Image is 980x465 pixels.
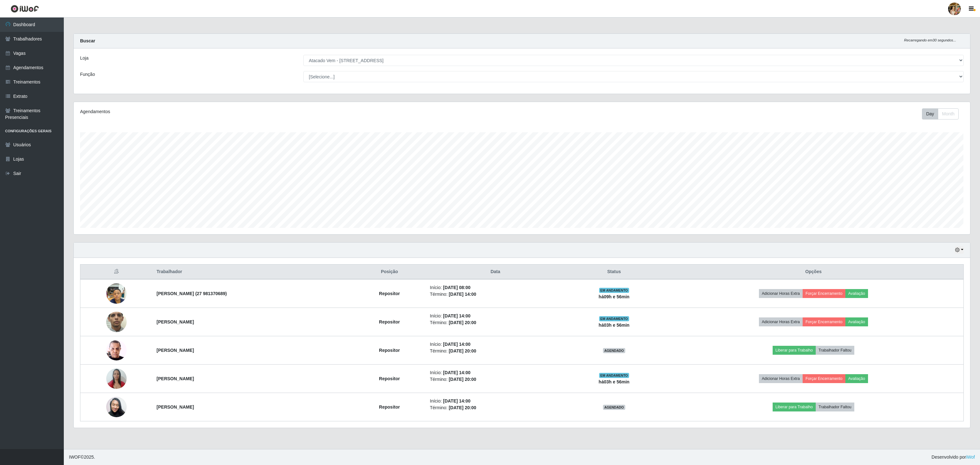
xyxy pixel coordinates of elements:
div: Agendamentos [80,108,443,115]
img: 1756255536814.jpeg [106,393,127,420]
strong: [PERSON_NAME] [157,376,194,381]
strong: Repositor [379,348,400,353]
button: Trabalhador Faltou [816,346,854,355]
li: Início: [430,369,561,376]
a: iWof [966,454,975,460]
span: AGENDADO [603,348,625,353]
span: EM ANDAMENTO [599,316,629,321]
button: Avaliação [845,317,868,326]
img: 1755367565245.jpeg [106,280,127,307]
li: Início: [430,313,561,319]
strong: [PERSON_NAME] (27 981370689) [157,291,227,296]
li: Término: [430,291,561,298]
span: IWOF [69,454,81,460]
img: 1753374909353.jpeg [106,365,127,392]
button: Avaliação [845,374,868,383]
button: Adicionar Horas Extra [759,317,803,326]
th: Opções [664,265,964,280]
time: [DATE] 20:00 [449,348,476,353]
button: Forçar Encerramento [803,374,845,383]
time: [DATE] 20:00 [449,377,476,382]
th: Data [426,265,565,280]
i: Recarregando em 30 segundos... [904,38,956,42]
strong: Repositor [379,319,400,324]
strong: Repositor [379,404,400,410]
button: Trabalhador Faltou [816,403,854,411]
button: Liberar para Trabalho [773,346,816,355]
time: [DATE] 20:00 [449,320,476,325]
button: Forçar Encerramento [803,289,845,298]
time: [DATE] 14:00 [449,292,476,297]
strong: há 09 h e 56 min [599,294,630,299]
span: EM ANDAMENTO [599,373,629,378]
button: Forçar Encerramento [803,317,845,326]
button: Adicionar Horas Extra [759,374,803,383]
div: First group [922,108,959,120]
button: Day [922,108,938,120]
li: Término: [430,319,561,326]
th: Trabalhador [153,265,353,280]
span: © 2025 . [69,454,95,461]
strong: Repositor [379,291,400,296]
li: Início: [430,284,561,291]
button: Month [938,108,959,120]
button: Adicionar Horas Extra [759,289,803,298]
div: Toolbar with button groups [922,108,964,120]
span: AGENDADO [603,405,625,410]
strong: há 03 h e 56 min [599,323,630,328]
strong: [PERSON_NAME] [157,404,194,410]
strong: [PERSON_NAME] [157,319,194,324]
img: 1752502072081.jpeg [106,337,127,364]
img: CoreUI Logo [11,5,39,13]
label: Loja [80,55,88,62]
li: Término: [430,376,561,383]
li: Início: [430,341,561,348]
strong: Buscar [80,38,95,43]
time: [DATE] 14:00 [443,370,471,375]
button: Liberar para Trabalho [773,403,816,411]
strong: Repositor [379,376,400,381]
button: Avaliação [845,289,868,298]
time: [DATE] 14:00 [443,342,471,347]
span: EM ANDAMENTO [599,288,629,293]
li: Término: [430,348,561,354]
strong: há 03 h e 56 min [599,379,630,384]
time: [DATE] 08:00 [443,285,471,290]
th: Posição [353,265,426,280]
time: [DATE] 20:00 [449,405,476,410]
strong: [PERSON_NAME] [157,348,194,353]
span: Desenvolvido por [932,454,975,461]
label: Função [80,71,95,78]
li: Início: [430,398,561,404]
img: 1747894818332.jpeg [106,299,127,345]
li: Término: [430,404,561,411]
time: [DATE] 14:00 [443,398,471,403]
time: [DATE] 14:00 [443,313,471,318]
th: Status [565,265,664,280]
